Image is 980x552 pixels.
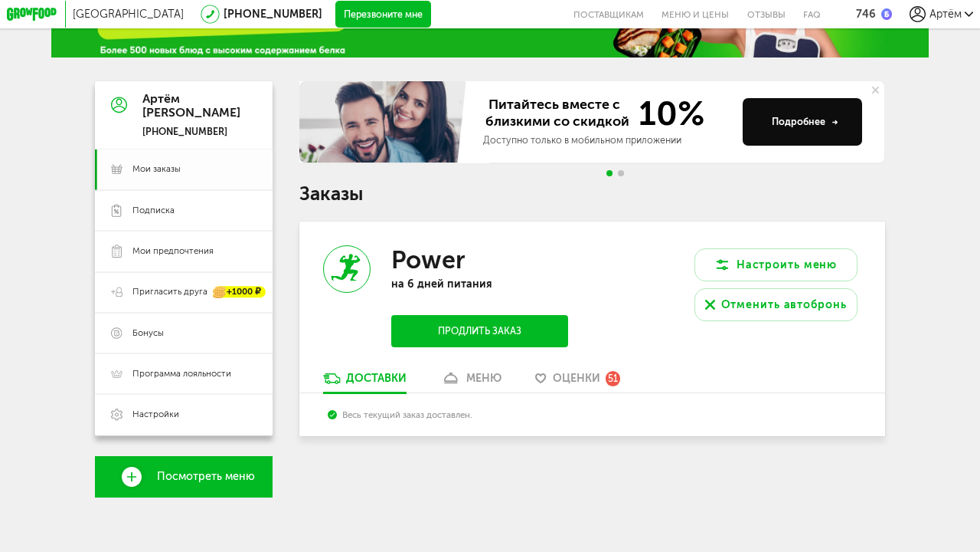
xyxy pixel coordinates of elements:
span: Оценки [553,372,600,385]
div: Артём [PERSON_NAME] [142,92,240,120]
a: Мои предпочтения [95,231,272,271]
div: 51 [606,371,621,386]
span: 10% [632,97,706,130]
h1: Заказы [299,185,884,202]
div: Весь текущий заказ доставлен. [328,409,857,420]
div: меню [466,372,501,385]
p: на 6 дней питания [391,278,568,291]
div: +1000 ₽ [214,287,266,298]
a: Доставки [316,371,413,393]
span: Пригласить друга [132,286,207,298]
div: Отменить автобронь [721,297,847,313]
button: Подробнее [743,98,861,146]
button: Настроить меню [694,248,857,281]
h3: Power [391,245,465,274]
span: Мои предпочтения [132,245,214,258]
span: Питайтесь вместе с близкими со скидкой [483,97,632,130]
a: [PHONE_NUMBER] [224,8,322,21]
span: Программа лояльности [132,368,231,380]
button: Перезвоните мне [335,1,430,28]
a: Оценки 51 [528,371,627,393]
span: Подписка [132,205,175,217]
div: [PHONE_NUMBER] [142,126,240,138]
button: Продлить заказ [391,315,568,347]
span: Посмотреть меню [157,471,255,483]
span: Go to slide 2 [618,170,624,176]
div: Доступно только в мобильном приложении [483,133,732,147]
img: bonus_b.cdccf46.png [881,8,892,19]
button: Отменить автобронь [694,288,857,321]
img: family-banner.579af9d.jpg [299,81,469,163]
div: 746 [856,8,876,21]
span: Настройки [132,409,179,421]
a: Бонусы [95,313,272,353]
span: Go to slide 1 [606,170,612,176]
a: Посмотреть меню [95,456,272,497]
div: Подробнее [772,115,838,129]
span: Бонусы [132,327,164,340]
a: меню [434,371,508,393]
a: Пригласить друга +1000 ₽ [95,272,272,313]
span: [GEOGRAPHIC_DATA] [73,8,184,21]
a: Мои заказы [95,149,272,190]
span: Артём [929,8,962,21]
div: Доставки [346,372,407,385]
span: Мои заказы [132,163,181,176]
a: Подписка [95,190,272,231]
a: Программа лояльности [95,353,272,394]
a: Настройки [95,394,272,435]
